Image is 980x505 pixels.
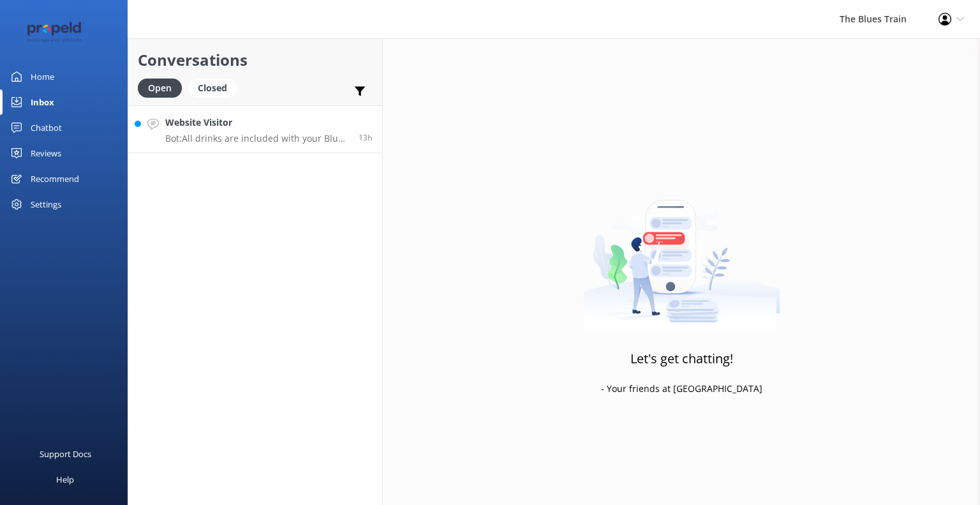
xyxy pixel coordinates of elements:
div: Closed [188,79,237,98]
a: Website VisitorBot:All drinks are included with your Blues Train ticket.13h [128,105,382,153]
a: Closed [188,80,243,94]
a: Open [138,80,188,94]
img: artwork of a man stealing a conversation from at giant smartphone [583,173,780,333]
span: Oct 03 2025 05:51pm (UTC +10:00) Australia/Sydney [359,132,373,143]
h2: Conversations [138,48,373,72]
div: Inbox [31,89,54,115]
p: - Your friends at [GEOGRAPHIC_DATA] [601,382,762,396]
div: Recommend [31,166,79,192]
img: 12-1677471078.png [19,22,93,43]
h3: Let's get chatting! [630,349,733,369]
div: Reviews [31,140,61,166]
div: Settings [31,192,61,217]
div: Home [31,64,54,89]
h4: Website Visitor [165,116,349,130]
div: Support Docs [40,441,91,467]
div: Chatbot [31,115,62,140]
div: Open [138,79,182,98]
div: Help [56,467,74,492]
p: Bot: All drinks are included with your Blues Train ticket. [165,133,349,144]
